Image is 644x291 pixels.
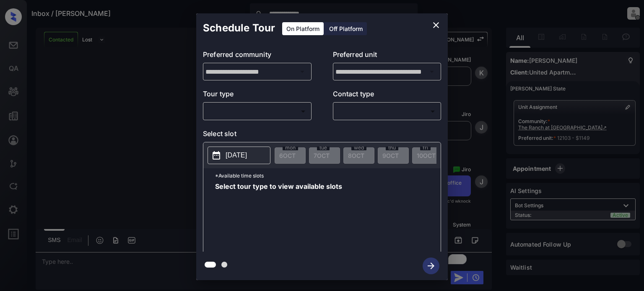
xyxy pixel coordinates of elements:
div: On Platform [282,22,324,35]
h2: Schedule Tour [196,13,282,43]
p: Preferred community [203,49,312,63]
div: Off Platform [325,22,367,35]
p: Contact type [333,89,441,102]
button: close [428,17,444,33]
p: Tour type [203,89,312,102]
button: [DATE] [208,147,270,164]
span: Select tour type to view available slots [215,183,342,250]
p: *Available time slots [215,168,441,183]
p: [DATE] [226,150,247,160]
p: Preferred unit [333,49,441,63]
p: Select slot [203,129,441,142]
